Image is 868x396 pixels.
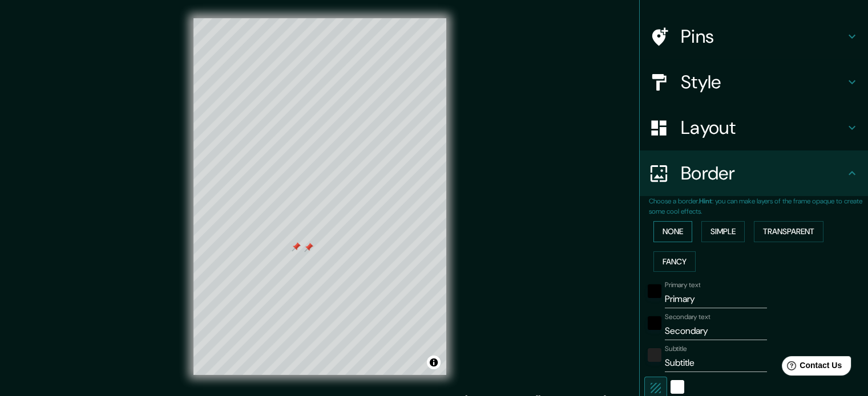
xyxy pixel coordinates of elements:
button: color-222222 [648,348,661,362]
button: white [671,380,684,394]
button: Fancy [653,251,696,272]
button: Simple [701,221,745,242]
button: black [648,284,661,298]
button: Toggle attribution [427,356,441,369]
div: Pins [640,14,868,59]
p: Choose a border. : you can make layers of the frame opaque to create some cool effects. [649,196,868,217]
div: Style [640,59,868,105]
h4: Border [681,162,845,185]
button: black [648,316,661,330]
div: Border [640,150,868,196]
label: Subtitle [665,344,687,354]
div: Layout [640,105,868,150]
label: Secondary text [665,312,710,322]
button: Transparent [754,221,823,242]
iframe: Help widget launcher [766,352,855,383]
h4: Layout [681,116,845,139]
h4: Style [681,71,845,93]
h4: Pins [681,25,845,48]
button: None [653,221,692,242]
b: Hint [699,197,712,206]
label: Primary text [665,280,700,290]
